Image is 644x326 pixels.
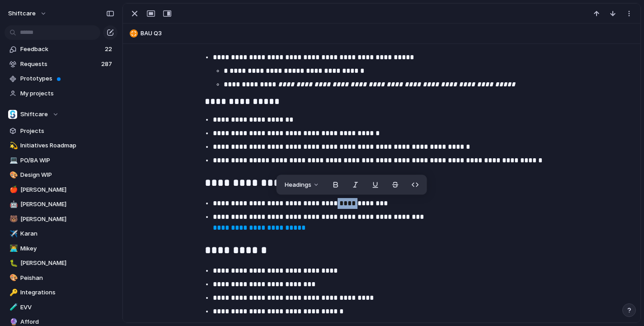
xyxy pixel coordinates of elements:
span: [PERSON_NAME] [20,215,114,224]
span: Projects [20,127,114,136]
a: ✈️Karan [5,227,118,241]
div: 🎨 [9,273,16,283]
div: 🧪 [9,302,16,312]
a: 🎨Peishan [5,271,118,285]
button: 💫 [8,141,17,150]
div: 🤖 [9,199,16,210]
a: 🤖[PERSON_NAME] [5,198,118,211]
div: 🎨 [9,170,16,180]
span: Headings [285,180,311,189]
a: 🐛[PERSON_NAME] [5,256,118,270]
span: Initiatives Roadmap [20,141,114,150]
a: 🎨Design WIP [5,168,118,182]
button: 🎨 [8,274,17,283]
span: EVV [20,303,114,312]
div: 🐛 [9,258,16,269]
span: Prototypes [20,74,114,83]
a: Prototypes [5,72,118,85]
span: 22 [105,45,114,54]
button: 🍎 [8,185,17,194]
a: 🍎[PERSON_NAME] [5,183,118,197]
span: Design WIP [20,170,114,180]
a: Feedback22 [5,43,118,56]
div: ✈️ [9,229,16,239]
a: My projects [5,87,118,100]
div: 👨‍💻 [9,243,16,254]
span: Shiftcare [20,110,48,119]
button: BAU Q3 [127,26,636,41]
button: 🔑 [8,288,17,297]
span: Requests [20,60,99,69]
a: Projects [5,124,118,138]
button: ✈️ [8,229,17,238]
span: BAU Q3 [141,29,636,38]
button: 👨‍💻 [8,244,17,253]
span: Peishan [20,274,114,283]
span: [PERSON_NAME] [20,185,114,194]
div: 💫 [9,141,16,151]
span: Integrations [20,288,114,297]
a: 💫Initiatives Roadmap [5,139,118,152]
span: Karan [20,229,114,238]
button: Shiftcare [5,108,118,121]
span: Mikey [20,244,114,253]
div: 💻 [9,155,16,165]
button: shiftcare [4,6,52,21]
span: shiftcare [8,9,36,18]
span: [PERSON_NAME] [20,200,114,209]
a: 🔑Integrations [5,286,118,299]
div: 🐻 [9,214,16,224]
a: 🐻[PERSON_NAME] [5,213,118,226]
button: Headings [279,178,325,192]
span: [PERSON_NAME] [20,259,114,268]
div: 🔑 [9,288,16,298]
span: My projects [20,89,114,98]
a: 💻PO/BA WIP [5,154,118,167]
button: 🎨 [8,170,17,180]
a: 🧪EVV [5,301,118,314]
button: 💻 [8,156,17,165]
span: Feedback [20,45,102,54]
button: 🐻 [8,215,17,224]
div: 🍎 [9,184,16,195]
button: 🧪 [8,303,17,312]
button: 🤖 [8,200,17,209]
span: PO/BA WIP [20,156,114,165]
a: 👨‍💻Mikey [5,242,118,255]
button: 🐛 [8,259,17,268]
a: Requests287 [5,57,118,71]
span: 287 [101,60,114,69]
